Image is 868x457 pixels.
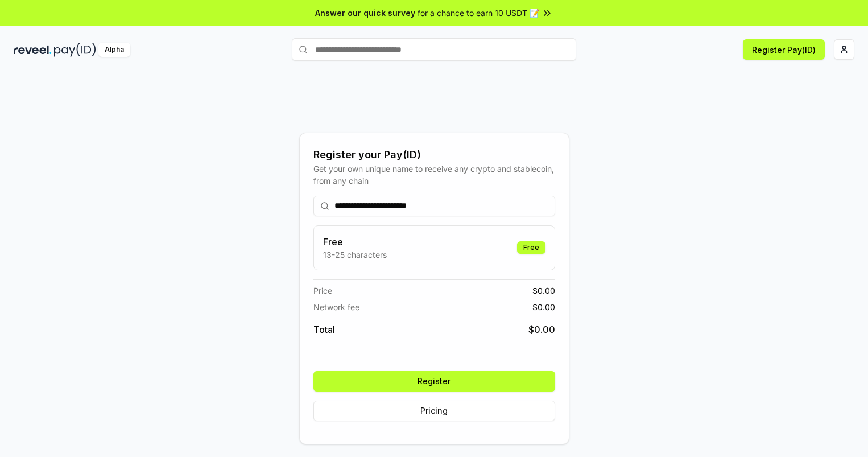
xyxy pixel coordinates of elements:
[98,43,130,57] div: Alpha
[743,39,825,60] button: Register Pay(ID)
[313,163,555,187] div: Get your own unique name to receive any crypto and stablecoin, from any chain
[528,323,555,336] span: $ 0.00
[14,43,52,57] img: reveel_dark
[418,7,539,19] span: for a chance to earn 10 USDT 📝
[313,401,555,421] button: Pricing
[54,43,96,57] img: pay_id
[313,147,555,163] div: Register your Pay(ID)
[323,235,387,249] h3: Free
[313,371,555,392] button: Register
[323,249,387,261] p: 13-25 characters
[313,323,335,336] span: Total
[313,285,332,297] span: Price
[532,301,555,313] span: $ 0.00
[315,7,415,19] span: Answer our quick survey
[532,285,555,297] span: $ 0.00
[517,241,545,254] div: Free
[313,301,359,313] span: Network fee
